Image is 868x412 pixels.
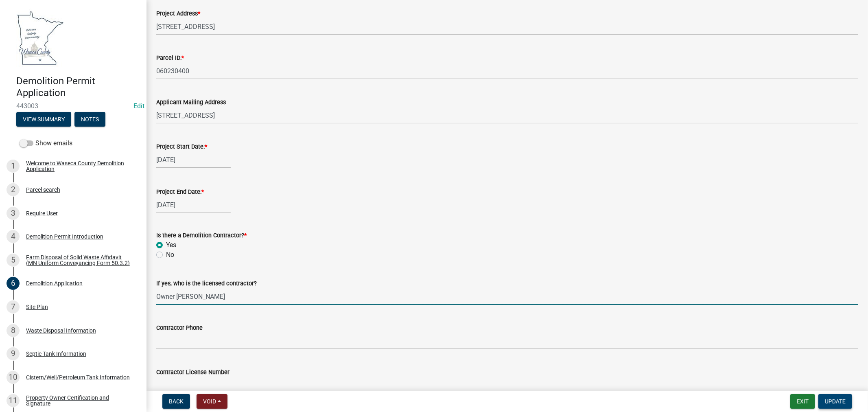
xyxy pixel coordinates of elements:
button: Void [197,394,227,409]
div: 10 [7,371,20,384]
label: Show emails [20,138,72,148]
wm-modal-confirm: Edit Application Number [133,102,144,110]
label: No [166,250,174,260]
button: Back [162,394,190,409]
label: Project Start Date: [156,144,207,150]
div: Require User [26,210,58,216]
div: Demolition Permit Introduction [26,234,103,239]
a: Edit [133,102,144,110]
wm-modal-confirm: Notes [74,116,105,123]
label: Yes [166,240,176,250]
div: Farm Disposal of Solid Waste Affidavit (MN Uniform Conveyancing Form 50.3.2) [26,254,133,266]
label: If yes, who is the licensed contractor? [156,281,257,287]
div: 9 [7,347,20,360]
div: 7 [7,300,20,313]
div: Site Plan [26,304,48,310]
label: Project End Date: [156,189,204,195]
label: Contractor License Number [156,370,230,375]
div: 5 [7,254,20,267]
div: Waste Disposal Information [26,328,96,333]
span: 443003 [16,102,130,110]
div: 3 [7,207,20,220]
label: Is there a Demolition Contractor? [156,233,247,239]
label: Parcel ID: [156,55,184,61]
div: Demolition Application [26,281,83,286]
input: mm/dd/yyyy [156,151,231,168]
div: 6 [7,277,20,290]
input: mm/dd/yyyy [156,197,231,213]
div: 11 [7,394,20,407]
span: Update [825,398,846,405]
label: Contractor Phone [156,325,203,331]
label: Project Address [156,11,200,17]
div: Parcel search [26,187,60,193]
div: 2 [7,183,20,196]
wm-modal-confirm: Summary [16,116,71,123]
button: View Summary [16,112,71,127]
div: Property Owner Certification and Signature [26,395,133,406]
label: Applicant Mailing Address [156,100,226,105]
img: Waseca County, Minnesota [16,9,64,67]
span: Back [169,398,184,405]
div: Septic Tank Information [26,351,86,357]
span: Void [203,398,216,405]
h4: Demolition Permit Application [16,75,140,99]
button: Notes [74,112,105,127]
div: Welcome to Waseca County Demolition Application [26,160,133,172]
button: Update [818,394,852,409]
button: Exit [790,394,815,409]
div: 4 [7,230,20,243]
div: Cistern/Well/Petroleum Tank Information [26,375,130,380]
div: 1 [7,160,20,173]
div: 8 [7,324,20,337]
